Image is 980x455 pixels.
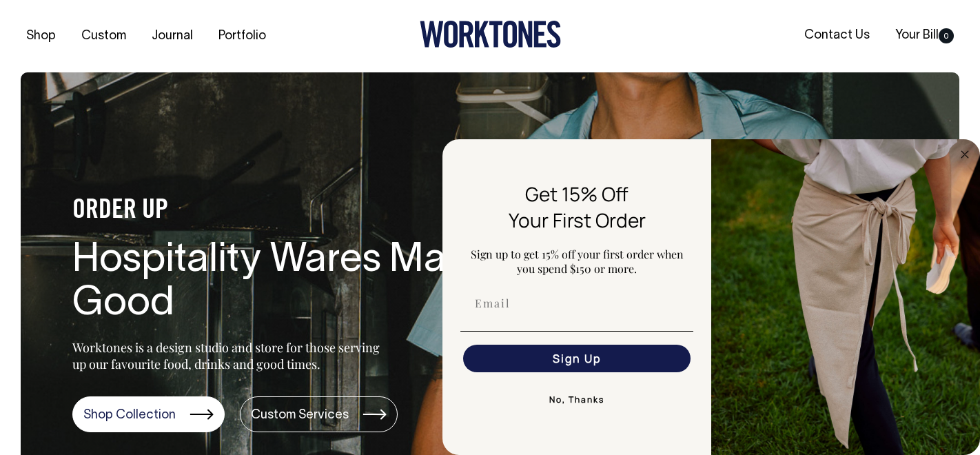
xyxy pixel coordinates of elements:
[957,146,973,163] button: Close dialog
[890,24,959,47] a: Your Bill0
[509,207,646,233] span: Your First Order
[240,396,398,432] a: Custom Services
[72,396,225,432] a: Shop Collection
[72,196,513,225] h4: ORDER UP
[463,290,691,317] input: Email
[442,139,980,455] div: FLYOUT Form
[146,25,198,48] a: Journal
[939,28,954,43] span: 0
[72,239,513,327] h1: Hospitality Wares Made Good
[711,139,980,455] img: 5e34ad8f-4f05-4173-92a8-ea475ee49ac9.jpeg
[471,247,684,276] span: Sign up to get 15% off your first order when you spend $150 or more.
[460,331,693,332] img: underline
[799,24,875,47] a: Contact Us
[525,181,629,207] span: Get 15% Off
[72,339,386,372] p: Worktones is a design studio and store for those serving up our favourite food, drinks and good t...
[463,345,691,372] button: Sign Up
[213,25,272,48] a: Portfolio
[76,25,132,48] a: Custom
[21,25,61,48] a: Shop
[460,386,693,414] button: No, Thanks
